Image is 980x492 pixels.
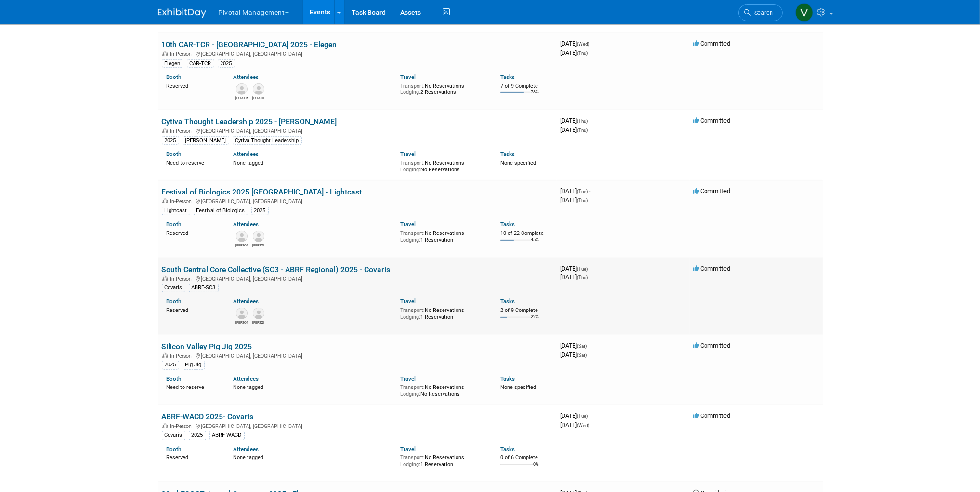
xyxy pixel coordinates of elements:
[561,351,587,358] span: [DATE]
[400,298,416,305] a: Travel
[162,422,553,429] div: [GEOGRAPHIC_DATA], [GEOGRAPHIC_DATA]
[162,353,168,358] img: In-Person Event
[561,421,590,428] span: [DATE]
[167,74,182,80] a: Booth
[561,265,591,272] span: [DATE]
[194,207,248,215] div: Festival of Biologics
[167,375,182,382] a: Booth
[531,314,539,327] td: 22%
[577,275,588,280] span: (Thu)
[162,284,185,292] div: Covaris
[167,446,182,453] a: Booth
[400,446,416,453] a: Travel
[236,308,248,319] img: Rob Brown
[561,187,591,194] span: [DATE]
[233,453,393,461] div: None tagged
[162,351,553,359] div: [GEOGRAPHIC_DATA], [GEOGRAPHIC_DATA]
[500,307,553,314] div: 2 of 9 Complete
[400,158,486,173] div: No Reservations No Reservations
[233,158,393,167] div: None tagged
[252,95,264,101] div: Nicholas McGlincy
[500,151,515,157] a: Tasks
[577,189,588,194] span: (Tue)
[400,228,486,243] div: No Reservations 1 Reservation
[167,453,219,461] div: Reserved
[561,196,588,204] span: [DATE]
[253,308,264,319] img: Tom O'Hare
[400,454,425,461] span: Transport:
[189,284,219,292] div: ABRF-SC3
[577,41,590,47] span: (Wed)
[183,136,229,145] div: [PERSON_NAME]
[236,83,248,95] img: Connor Wies
[400,314,420,320] span: Lodging:
[400,89,420,95] span: Lodging:
[400,81,486,96] div: No Reservations 2 Reservations
[500,221,515,228] a: Tasks
[167,158,219,167] div: Need to reserve
[500,230,553,237] div: 10 of 22 Complete
[577,343,587,349] span: (Sat)
[162,361,179,369] div: 2025
[400,461,420,467] span: Lodging:
[162,265,391,274] a: South Central Core Collective (SC3 - ABRF Regional) 2025 - Covaris
[162,197,553,205] div: [GEOGRAPHIC_DATA], [GEOGRAPHIC_DATA]
[588,342,590,349] span: -
[693,265,731,272] span: Committed
[162,274,553,282] div: [GEOGRAPHIC_DATA], [GEOGRAPHIC_DATA]
[693,40,731,47] span: Committed
[162,59,183,68] div: Elegen
[162,276,168,281] img: In-Person Event
[400,382,486,397] div: No Reservations No Reservations
[561,273,588,281] span: [DATE]
[170,353,195,359] span: In-Person
[400,305,486,320] div: No Reservations 1 Reservation
[589,117,591,124] span: -
[693,187,731,194] span: Committed
[577,118,588,124] span: (Thu)
[252,319,264,325] div: Tom O'Hare
[561,126,588,133] span: [DATE]
[400,307,425,313] span: Transport:
[500,375,515,382] a: Tasks
[561,342,590,349] span: [DATE]
[400,384,425,390] span: Transport:
[167,305,219,314] div: Reserved
[577,128,588,133] span: (Thu)
[167,228,219,237] div: Reserved
[577,352,587,358] span: (Sat)
[170,276,195,282] span: In-Person
[233,298,259,305] a: Attendees
[252,242,264,248] div: Carrie Maynard
[162,136,179,145] div: 2025
[170,51,195,57] span: In-Person
[187,59,214,68] div: CAR-TCR
[236,231,248,242] img: Scott Brouilette
[170,128,195,134] span: In-Person
[170,423,195,429] span: In-Person
[400,391,420,397] span: Lodging:
[400,74,416,80] a: Travel
[167,221,182,228] a: Booth
[577,423,590,428] span: (Wed)
[167,81,219,90] div: Reserved
[500,160,536,166] span: None specified
[167,382,219,391] div: Need to reserve
[167,298,182,305] a: Booth
[400,453,486,467] div: No Reservations 1 Reservation
[253,83,264,95] img: Nicholas McGlincy
[400,167,420,173] span: Lodging:
[162,50,553,57] div: [GEOGRAPHIC_DATA], [GEOGRAPHIC_DATA]
[233,74,259,80] a: Attendees
[233,151,259,157] a: Attendees
[162,117,337,126] a: Cytiva Thought Leadership 2025 - [PERSON_NAME]
[162,128,168,133] img: In-Person Event
[251,207,269,215] div: 2025
[400,221,416,228] a: Travel
[233,446,259,453] a: Attendees
[162,207,190,215] div: Lightcast
[209,431,245,440] div: ABRF-WACD
[235,95,248,101] div: Connor Wies
[162,198,168,203] img: In-Person Event
[167,151,182,157] a: Booth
